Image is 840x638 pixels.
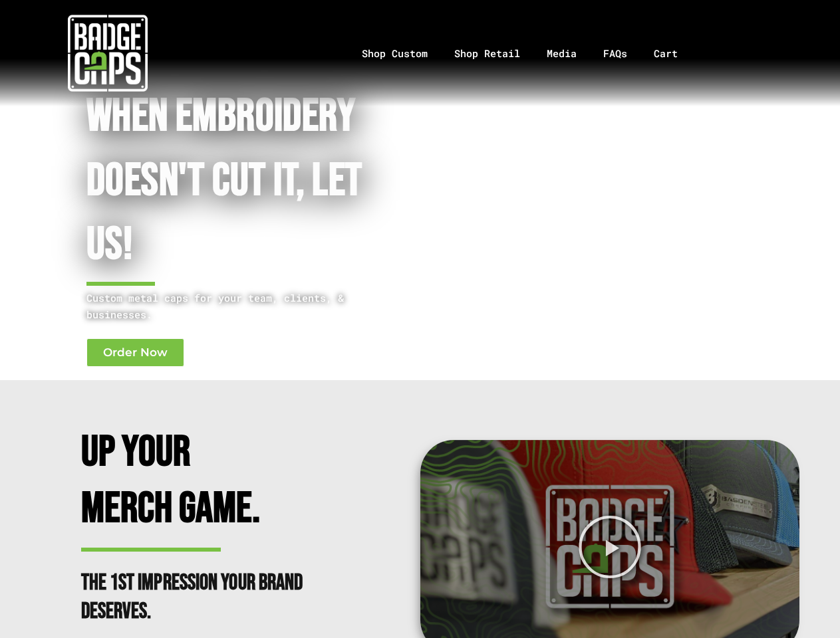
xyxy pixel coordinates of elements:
[81,569,314,626] h2: The 1st impression your brand deserves.
[215,19,840,88] nav: Menu
[81,425,314,537] h2: Up Your Merch Game.
[441,19,533,88] a: Shop Retail
[640,19,708,88] a: Cart
[590,19,640,88] a: FAQs
[86,338,184,367] a: Order Now
[68,13,148,93] img: badgecaps white logo with green acccent
[533,19,590,88] a: Media
[86,85,372,278] h1: When Embroidery Doesn't cut it, Let Us!
[577,514,642,580] div: Play Video
[86,290,372,323] p: Custom metal caps for your team, clients, & businesses.
[349,19,441,88] a: Shop Custom
[103,347,168,358] span: Order Now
